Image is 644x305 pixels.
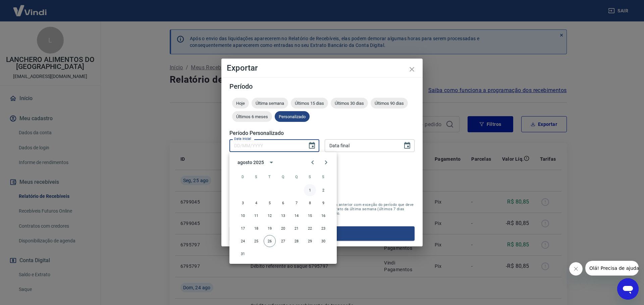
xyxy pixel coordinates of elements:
button: 28 [290,235,303,247]
span: Últimos 6 meses [232,114,272,119]
div: Últimos 30 dias [331,98,368,108]
button: 29 [304,235,316,247]
button: 5 [264,197,276,209]
button: calendar view is open, switch to year view [266,157,277,168]
div: Personalizado [275,111,310,122]
div: Últimos 6 meses [232,111,272,122]
button: 23 [317,222,329,234]
button: Choose date [305,139,319,152]
button: 25 [250,235,262,247]
button: 1 [304,184,316,196]
button: 4 [250,197,262,209]
button: 14 [290,210,303,222]
div: Hoje [232,98,249,108]
button: 26 [264,235,276,247]
span: Últimos 30 dias [331,101,368,106]
span: Últimos 90 dias [371,101,408,106]
button: 9 [317,197,329,209]
button: 20 [277,222,289,234]
span: Última semana [252,101,288,106]
button: close [404,61,420,77]
span: segunda-feira [250,170,262,183]
div: Última semana [252,98,288,108]
button: 24 [237,235,249,247]
button: 16 [317,210,329,222]
button: 21 [290,222,303,234]
button: 15 [304,210,316,222]
button: 3 [237,197,249,209]
button: 10 [237,210,249,222]
button: 8 [304,197,316,209]
button: 12 [264,210,276,222]
button: 18 [250,222,262,234]
h4: Exportar [227,64,417,72]
span: quarta-feira [277,170,289,183]
h5: Período [229,83,415,90]
button: 22 [304,222,316,234]
button: Choose date [400,139,414,152]
button: 31 [237,248,249,260]
button: Previous month [306,156,319,169]
span: terça-feira [264,170,276,183]
label: Data inicial [234,136,251,141]
span: domingo [237,170,249,183]
span: Hoje [232,101,249,106]
h5: Período Personalizado [229,130,415,137]
span: quinta-feira [290,170,303,183]
span: Últimos 15 dias [291,101,328,106]
button: 7 [290,197,303,209]
span: sexta-feira [304,170,316,183]
button: 13 [277,210,289,222]
button: 2 [317,184,329,196]
button: 27 [277,235,289,247]
span: Personalizado [275,114,310,119]
iframe: Fechar mensagem [569,262,583,276]
span: Olá! Precisa de ajuda? [4,5,56,10]
button: 11 [250,210,262,222]
button: Next month [319,156,333,169]
div: Últimos 90 dias [371,98,408,108]
iframe: Mensagem da empresa [585,261,639,276]
div: agosto 2025 [237,159,264,166]
input: DD/MM/YYYY [229,139,303,152]
button: 6 [277,197,289,209]
button: 19 [264,222,276,234]
button: 17 [237,222,249,234]
div: Últimos 15 dias [291,98,328,108]
input: DD/MM/YYYY [325,139,398,152]
span: sábado [317,170,329,183]
button: 30 [317,235,329,247]
iframe: Botão para abrir a janela de mensagens [617,278,639,300]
